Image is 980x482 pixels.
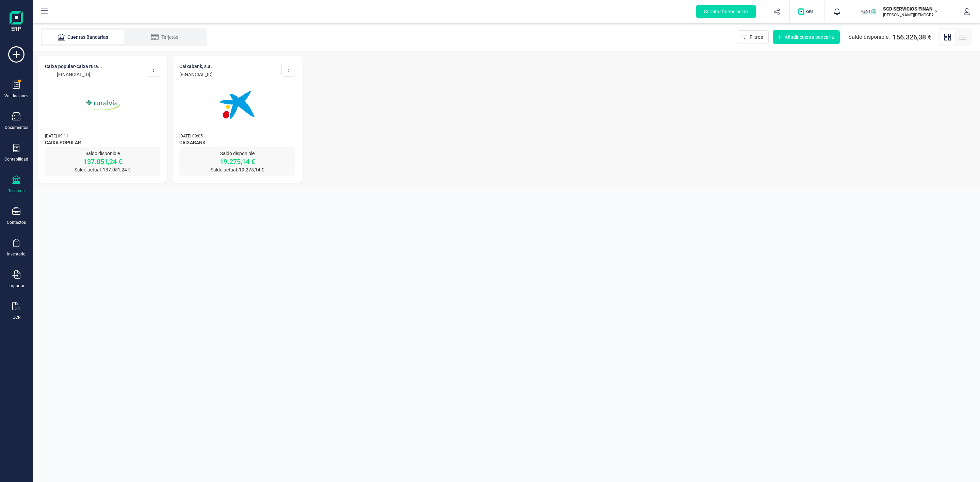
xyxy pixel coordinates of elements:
img: Logo de OPS [798,8,816,15]
div: Documentos [5,125,28,130]
button: Logo de OPS [794,1,820,22]
p: SCD SERVICIOS FINANCIEROS SL [883,5,937,12]
span: Añadir cuenta bancaria [785,34,834,40]
p: Saldo actual: 137.051,24 € [45,166,160,173]
div: Cuentas Bancarias [56,34,110,40]
p: [PERSON_NAME][DEMOGRAPHIC_DATA][DEMOGRAPHIC_DATA] [883,12,937,18]
p: Saldo actual: 19.275,14 € [179,166,295,173]
div: Tarjetas [137,34,192,40]
div: Tesorería [8,188,25,194]
p: [FINANCIAL_ID] [179,71,213,78]
p: [FINANCIAL_ID] [45,71,102,78]
div: Contabilidad [4,156,28,162]
span: [DATE] 09:05 [179,134,203,138]
p: CAIXA POPULAR-CAIXA RURA... [45,63,102,70]
span: Filtros [750,34,763,40]
div: Importar [9,283,24,288]
img: Logo Finanedi [10,11,23,33]
span: Saldo disponible: [848,33,890,41]
span: Solicitar financiación [704,8,748,15]
button: Filtros [738,30,769,44]
p: CAIXABANK, S.A. [179,63,213,70]
img: SC [861,4,876,19]
p: Saldo disponible [179,150,295,157]
div: Contactos [7,220,26,225]
p: 19.275,14 € [179,157,295,166]
span: [DATE] 09:11 [45,134,68,138]
button: Solicitar financiación [696,5,756,18]
span: CAIXA POPULAR [45,139,160,147]
span: CAIXABANK [179,139,295,147]
button: SCSCD SERVICIOS FINANCIEROS SL[PERSON_NAME][DEMOGRAPHIC_DATA][DEMOGRAPHIC_DATA] [859,1,946,22]
span: 156.326,38 € [893,32,931,42]
div: Inventario [7,251,26,257]
button: Añadir cuenta bancaria [773,30,840,44]
p: 137.051,24 € [45,157,160,166]
p: Saldo disponible [45,150,160,157]
div: OCR [13,315,20,320]
div: Validaciones [4,93,28,99]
